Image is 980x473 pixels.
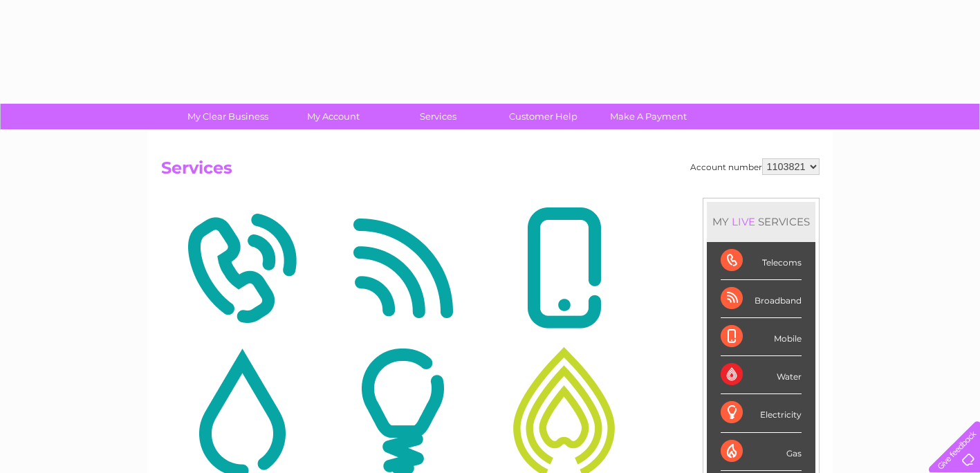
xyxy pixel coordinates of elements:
[721,433,802,471] div: Gas
[721,242,802,280] div: Telecoms
[165,201,319,335] img: Telecoms
[171,104,285,129] a: My Clear Business
[721,318,802,356] div: Mobile
[161,158,820,185] h2: Services
[486,104,600,129] a: Customer Help
[487,201,641,335] img: Mobile
[276,104,390,129] a: My Account
[721,394,802,432] div: Electricity
[690,158,820,175] div: Account number
[591,104,705,129] a: Make A Payment
[721,280,802,318] div: Broadband
[729,215,758,228] div: LIVE
[721,356,802,394] div: Water
[326,201,480,335] img: Broadband
[707,202,815,241] div: MY SERVICES
[381,104,495,129] a: Services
